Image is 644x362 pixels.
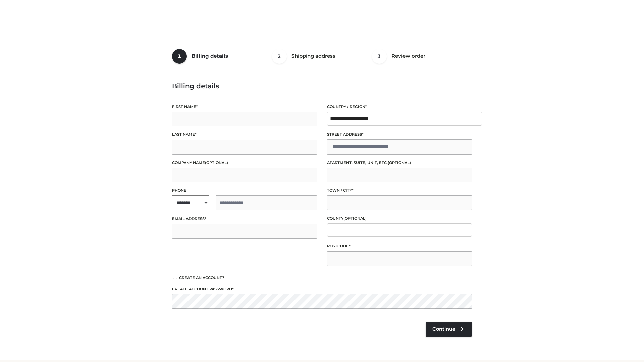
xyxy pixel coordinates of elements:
label: County [327,215,472,222]
label: Postcode [327,243,472,249]
label: Company name [172,160,317,166]
span: Create an account? [179,275,224,280]
span: Billing details [192,53,228,59]
span: Shipping address [291,53,335,59]
label: Country / Region [327,104,472,110]
span: 2 [272,49,287,64]
label: Create account password [172,286,472,292]
label: Street address [327,131,472,138]
span: Continue [432,326,455,332]
span: (optional) [205,160,228,165]
label: Town / City [327,187,472,194]
label: Phone [172,187,317,194]
span: 1 [172,49,187,64]
label: First name [172,104,317,110]
h3: Billing details [172,82,472,90]
a: Continue [426,322,472,337]
label: Apartment, suite, unit, etc. [327,160,472,166]
span: Review order [391,53,425,59]
span: 3 [372,49,387,64]
span: (optional) [343,216,367,221]
label: Last name [172,131,317,138]
span: (optional) [388,160,411,165]
label: Email address [172,216,317,222]
input: Create an account? [172,275,178,279]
